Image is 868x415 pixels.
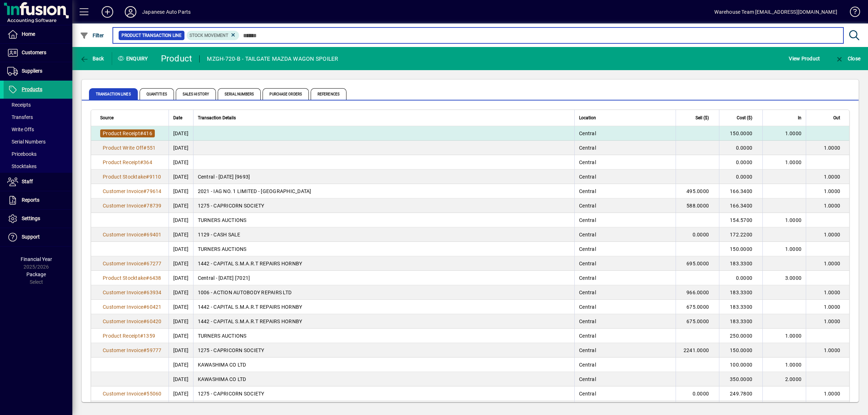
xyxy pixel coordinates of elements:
[193,170,575,184] td: Central - [DATE] [9693]
[719,372,762,386] td: 350.0000
[103,391,143,397] span: Customer Invoice
[824,145,841,151] span: 1.0000
[7,102,31,108] span: Receipts
[4,160,72,172] a: Stocktakes
[169,141,193,155] td: [DATE]
[143,333,155,339] span: 1359
[719,329,762,343] td: 250.0000
[676,256,719,271] td: 695.0000
[143,203,146,209] span: #
[143,159,152,165] span: 364
[579,261,596,266] span: Central
[103,131,140,136] span: Product Receipt
[4,148,72,160] a: Pricebooks
[142,6,191,18] div: Japanese Auto Parts
[579,145,596,151] span: Central
[579,159,596,165] span: Central
[22,215,40,221] span: Settings
[719,198,762,213] td: 166.3400
[719,170,762,184] td: 0.0000
[22,31,35,37] span: Home
[103,304,143,310] span: Customer Invoice
[724,114,759,122] div: Cost ($)
[4,210,72,228] a: Settings
[579,131,596,136] span: Central
[7,151,37,157] span: Pricebooks
[7,114,33,120] span: Transfers
[100,390,164,398] a: Customer Invoice#55060
[100,346,164,354] a: Customer Invoice#59777
[80,33,104,38] span: Filter
[824,203,841,209] span: 1.0000
[824,304,841,310] span: 1.0000
[676,184,719,198] td: 495.0000
[169,271,193,285] td: [DATE]
[103,333,140,339] span: Product Receipt
[719,256,762,271] td: 183.3300
[103,318,143,324] span: Customer Invoice
[169,372,193,386] td: [DATE]
[103,159,140,165] span: Product Receipt
[193,386,575,401] td: 1275 - CAPRICORN SOCIETY
[579,333,596,339] span: Central
[824,174,841,180] span: 1.0000
[161,53,192,64] div: Product
[143,145,146,151] span: #
[719,314,762,329] td: 183.3300
[103,347,143,353] span: Customer Invoice
[579,188,596,194] span: Central
[173,114,189,122] div: Date
[143,232,146,238] span: #
[263,88,309,100] span: Purchase Orders
[22,179,33,184] span: Staff
[833,114,840,122] span: Out
[140,159,143,165] span: #
[193,300,575,314] td: 1442 - CAPITAL S.M.A.R.T REPAIRS HORNBY
[169,256,193,271] td: [DATE]
[824,232,841,238] span: 1.0000
[4,99,72,111] a: Receipts
[193,227,575,242] td: 1129 - CASH SALE
[169,343,193,358] td: [DATE]
[785,333,802,339] span: 1.0000
[21,256,52,262] span: Financial Year
[4,136,72,148] a: Serial Numbers
[579,246,596,252] span: Central
[146,347,161,353] span: 59777
[89,88,138,100] span: Transaction Lines
[579,347,596,353] span: Central
[4,191,72,209] a: Reports
[149,275,161,281] span: 6438
[193,242,575,256] td: TURNERS AUCTIONS
[193,372,575,386] td: KAWASHIMA CO LTD
[22,197,39,203] span: Reports
[719,300,762,314] td: 183.3300
[143,188,146,194] span: #
[112,53,156,64] div: Enquiry
[72,52,112,65] app-page-header-button: Back
[193,329,575,343] td: TURNERS AUCTIONS
[824,188,841,194] span: 1.0000
[719,141,762,155] td: 0.0000
[737,114,752,122] span: Cost ($)
[835,56,860,61] span: Close
[676,285,719,300] td: 966.0000
[719,386,762,401] td: 249.7800
[140,88,174,100] span: Quantities
[22,68,42,74] span: Suppliers
[824,391,841,397] span: 1.0000
[143,304,146,310] span: #
[103,145,143,151] span: Product Write Off
[193,213,575,227] td: TURNERS AUCTIONS
[785,131,802,136] span: 1.0000
[787,52,822,65] button: View Product
[103,261,143,266] span: Customer Invoice
[146,174,149,180] span: #
[579,318,596,324] span: Central
[96,5,119,18] button: Add
[140,333,143,339] span: #
[193,358,575,372] td: KAWASHIMA CO LTD
[143,290,146,295] span: #
[193,184,575,198] td: 2021 - IAG NO. 1 LIMITED - [GEOGRAPHIC_DATA]
[198,114,236,122] span: Transaction Details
